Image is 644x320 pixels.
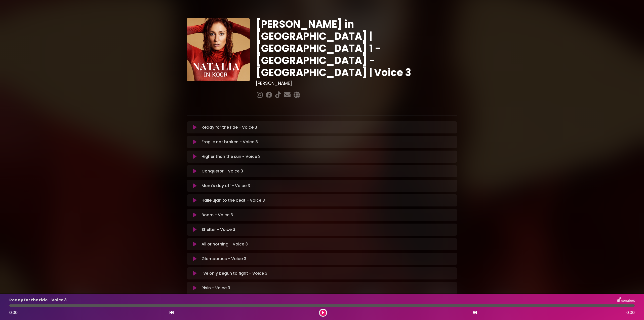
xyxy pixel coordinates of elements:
p: Ready for the ride - Voice 3 [202,124,257,130]
img: YTVS25JmS9CLUqXqkEhs [187,18,250,81]
p: Shelter - Voice 3 [202,227,235,233]
p: Conqueror - Voice 3 [202,168,243,174]
p: Ready for the ride - Voice 3 [9,297,67,303]
p: All or nothing - Voice 3 [202,241,248,247]
span: 0:00 [9,310,18,315]
p: I've only begun to fight - Voice 3 [202,270,267,276]
p: Mom's day off - Voice 3 [202,183,250,189]
span: 0:00 [626,310,635,316]
h1: [PERSON_NAME] in [GEOGRAPHIC_DATA] | [GEOGRAPHIC_DATA] 1 - [GEOGRAPHIC_DATA] - [GEOGRAPHIC_DATA] ... [256,18,457,79]
img: songbox-logo-white.png [617,297,635,303]
h3: [PERSON_NAME] [256,81,457,86]
p: Hallelujah to the beat - Voice 3 [202,197,265,203]
p: Boom - Voice 3 [202,212,233,218]
p: Risin - Voice 3 [202,285,230,291]
p: Fragile not broken - Voice 3 [202,139,258,145]
p: Higher than the sun - Voice 3 [202,154,261,160]
p: Glamourous - Voice 3 [202,256,246,262]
